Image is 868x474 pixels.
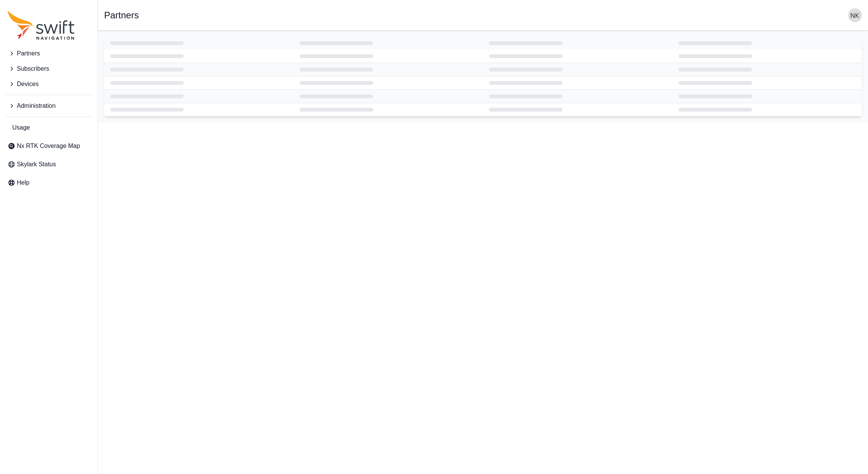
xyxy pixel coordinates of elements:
[5,98,93,114] button: Administration
[17,178,29,187] span: Help
[5,138,93,154] a: Nx RTK Coverage Map
[5,61,93,76] button: Subscribers
[848,8,862,22] img: user photo
[5,157,93,172] a: Skylark Status
[12,123,30,132] span: Usage
[5,76,93,92] button: Devices
[5,175,93,190] a: Help
[17,49,40,58] span: Partners
[17,80,39,89] span: Devices
[17,160,56,169] span: Skylark Status
[17,101,55,110] span: Administration
[17,141,80,151] span: Nx RTK Coverage Map
[104,11,139,20] h1: Partners
[5,46,93,61] button: Partners
[5,120,93,135] a: Usage
[17,64,49,73] span: Subscribers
